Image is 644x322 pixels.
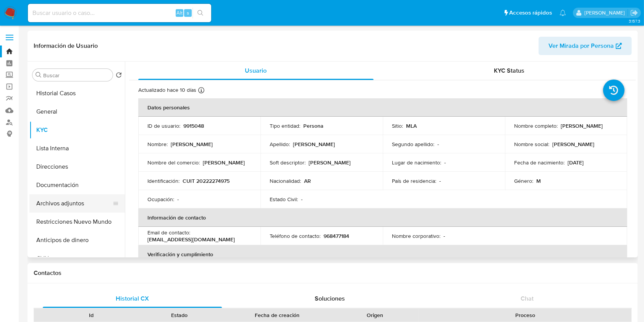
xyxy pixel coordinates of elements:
p: AR [304,177,311,184]
span: Usuario [245,66,267,75]
th: Verificación y cumplimiento [138,245,627,263]
span: Chat [521,294,534,303]
p: [PERSON_NAME] [561,122,603,129]
button: Lista Interna [29,139,125,158]
div: Estado [141,311,218,319]
p: - [177,196,179,203]
span: Alt [176,9,183,16]
p: 9915048 [183,122,204,129]
button: Anticipos de dinero [29,231,125,249]
a: Notificaciones [560,10,566,16]
p: País de residencia : [392,177,436,184]
p: [PERSON_NAME] [171,141,213,148]
button: Direcciones [29,158,125,176]
h1: Contactos [34,269,632,277]
p: Apellido : [270,141,290,148]
p: Soft descriptor : [270,159,306,166]
p: Lugar de nacimiento : [392,159,441,166]
p: Tipo entidad : [270,122,300,129]
p: [PERSON_NAME] [309,159,351,166]
p: ID de usuario : [147,122,180,129]
p: Ocupación : [147,196,174,203]
button: Archivos adjuntos [29,194,119,213]
p: Nombre del comercio : [147,159,200,166]
span: s [187,9,189,16]
p: Nombre completo : [514,122,558,129]
button: Buscar [36,72,42,78]
div: Fecha de creación [229,311,325,319]
p: Fecha de nacimiento : [514,159,565,166]
p: - [439,177,441,184]
p: Sitio : [392,122,403,129]
h1: Información de Usuario [34,42,98,50]
p: CUIT 20222274975 [183,177,230,184]
p: - [437,141,439,148]
p: [DATE] [568,159,584,166]
p: - [444,159,446,166]
p: Nacionalidad : [270,177,301,184]
input: Buscar usuario o caso... [28,8,211,18]
p: - [443,233,445,239]
p: Nombre : [147,141,168,148]
p: MLA [406,122,417,129]
button: Documentación [29,176,125,194]
div: Origen [336,311,414,319]
span: Accesos rápidos [509,9,552,17]
p: valentina.santellan@mercadolibre.com [584,9,628,16]
div: Proceso [424,311,626,319]
button: CVU [29,249,125,268]
p: [PERSON_NAME] [552,141,594,148]
span: Ver Mirada por Persona [549,37,614,55]
th: Datos personales [138,98,627,117]
button: Ver Mirada por Persona [539,37,632,55]
p: Segundo apellido : [392,141,434,148]
th: Información de contacto [138,208,627,227]
button: Historial Casos [29,84,125,102]
p: Nombre social : [514,141,549,148]
p: Identificación : [147,177,180,184]
span: Historial CX [116,294,149,303]
button: General [29,102,125,121]
p: [PERSON_NAME] [293,141,335,148]
p: 968477184 [324,233,349,239]
span: KYC Status [494,66,524,75]
p: [PERSON_NAME] [203,159,245,166]
input: Buscar [43,72,110,79]
p: Género : [514,177,533,184]
span: Soluciones [315,294,345,303]
a: Salir [630,9,638,17]
p: Persona [303,122,324,129]
p: - [301,196,303,203]
p: Nombre corporativo : [392,233,440,239]
p: Actualizado hace 10 días [138,86,196,94]
p: Teléfono de contacto : [270,233,320,239]
button: Volver al orden por defecto [116,72,122,80]
button: Restricciones Nuevo Mundo [29,213,125,231]
p: Estado Civil : [270,196,298,203]
button: KYC [29,121,125,139]
div: Id [53,311,130,319]
p: Email de contacto : [147,229,190,236]
p: [EMAIL_ADDRESS][DOMAIN_NAME] [147,236,235,243]
p: M [536,177,541,184]
button: search-icon [193,8,208,18]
